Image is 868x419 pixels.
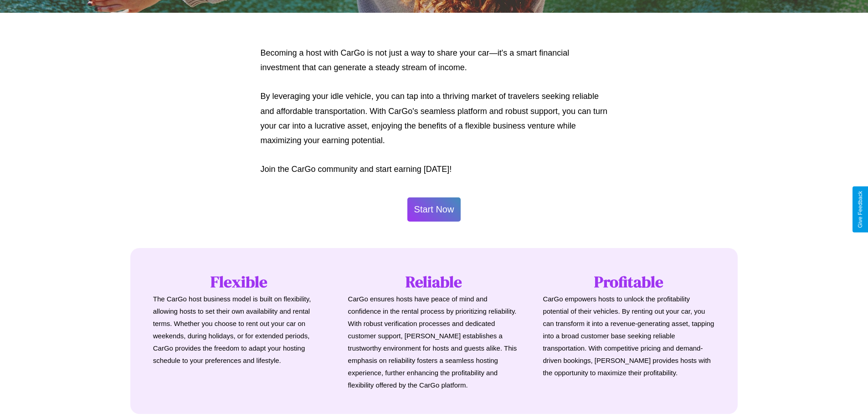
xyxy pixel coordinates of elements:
h1: Flexible [153,271,325,293]
p: CarGo empowers hosts to unlock the profitability potential of their vehicles. By renting out your... [543,293,715,379]
p: The CarGo host business model is built on flexibility, allowing hosts to set their own availabili... [153,293,325,367]
p: By leveraging your idle vehicle, you can tap into a thriving market of travelers seeking reliable... [261,89,608,148]
div: Give Feedback [857,191,863,228]
p: Becoming a host with CarGo is not just a way to share your car—it's a smart financial investment ... [261,46,608,75]
h1: Profitable [543,271,715,293]
p: CarGo ensures hosts have peace of mind and confidence in the rental process by prioritizing relia... [348,293,520,391]
p: Join the CarGo community and start earning [DATE]! [261,162,608,176]
button: Start Now [407,197,461,222]
h1: Reliable [348,271,520,293]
